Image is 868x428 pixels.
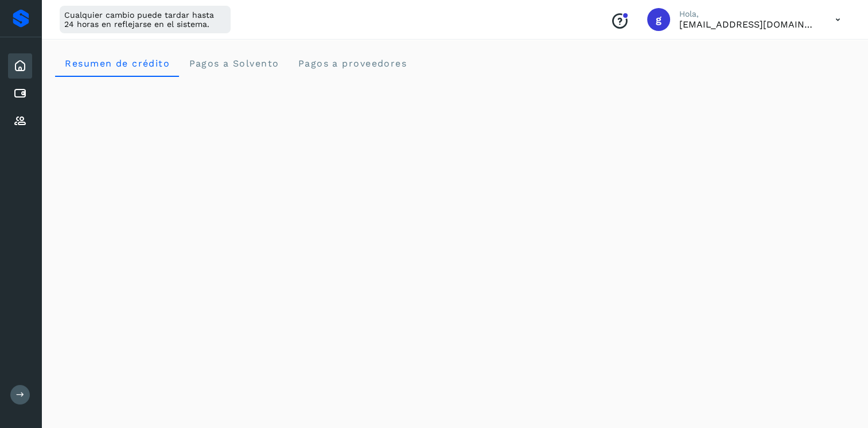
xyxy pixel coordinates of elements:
div: Inicio [8,53,32,79]
span: Pagos a Solvento [188,58,279,69]
span: Resumen de crédito [64,58,170,69]
div: Cualquier cambio puede tardar hasta 24 horas en reflejarse en el sistema. [60,6,231,33]
div: Proveedores [8,108,32,134]
p: Hola, [679,9,817,19]
p: gpena@peramalog.com [679,19,817,30]
div: Cuentas por pagar [8,81,32,106]
span: Pagos a proveedores [297,58,407,69]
